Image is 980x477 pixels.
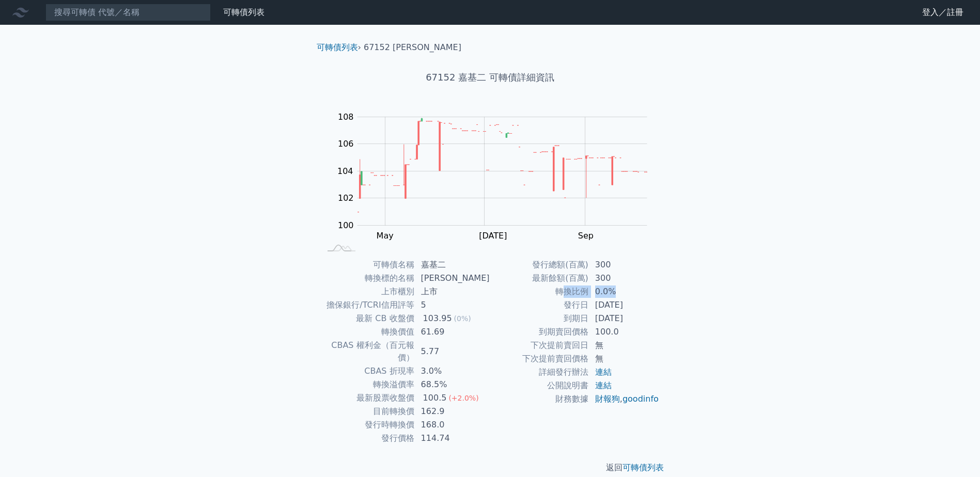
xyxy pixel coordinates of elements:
div: 103.95 [421,312,454,325]
td: 114.74 [415,432,490,445]
td: 到期賣回價格 [490,325,589,339]
td: 發行價格 [321,432,415,445]
td: 162.9 [415,405,490,418]
td: 無 [589,339,660,352]
td: CBAS 折現率 [321,364,415,378]
tspan: 106 [338,139,354,149]
td: 最新餘額(百萬) [490,272,589,285]
td: 發行時轉換價 [321,418,415,432]
td: [DATE] [589,312,660,325]
td: 轉換比例 [490,285,589,298]
a: 可轉債列表 [623,463,664,472]
td: 無 [589,352,660,365]
h1: 67152 嘉基二 可轉債詳細資訊 [308,70,672,85]
td: [DATE] [589,298,660,312]
td: 公開說明書 [490,379,589,392]
a: 連結 [595,367,612,377]
td: 上市櫃別 [321,285,415,298]
tspan: 102 [338,193,354,203]
td: CBAS 權利金（百元報價） [321,339,415,364]
div: 100.5 [421,392,449,404]
td: 到期日 [490,312,589,325]
td: 5.77 [415,339,490,364]
a: 可轉債列表 [223,7,265,17]
td: 上市 [415,285,490,298]
td: 300 [589,272,660,285]
td: 0.0% [589,285,660,298]
td: 300 [589,258,660,272]
td: 擔保銀行/TCRI信用評等 [321,298,415,312]
a: 連結 [595,380,612,390]
td: 下次提前賣回價格 [490,352,589,365]
tspan: 104 [337,166,353,176]
td: 嘉基二 [415,258,490,272]
tspan: 108 [338,112,354,122]
p: 返回 [308,462,672,474]
td: 可轉債名稱 [321,258,415,272]
g: Series [357,118,647,212]
a: 可轉債列表 [317,42,358,52]
td: 3.0% [415,364,490,378]
span: (0%) [454,314,471,323]
td: 轉換價值 [321,325,415,339]
td: 下次提前賣回日 [490,339,589,352]
td: 轉換溢價率 [321,378,415,391]
td: 最新 CB 收盤價 [321,312,415,325]
li: 67152 [PERSON_NAME] [364,41,461,54]
td: 68.5% [415,378,490,391]
td: 最新股票收盤價 [321,391,415,405]
tspan: 100 [338,220,354,230]
td: 財務數據 [490,392,589,406]
td: 發行總額(百萬) [490,258,589,272]
td: 100.0 [589,325,660,339]
g: Chart [332,112,663,241]
td: [PERSON_NAME] [415,272,490,285]
a: 登入／註冊 [914,4,972,21]
input: 搜尋可轉債 代號／名稱 [45,4,211,21]
a: goodinfo [623,394,659,404]
td: 5 [415,298,490,312]
td: 轉換標的名稱 [321,272,415,285]
a: 財報狗 [595,394,620,404]
tspan: Sep [578,231,594,241]
td: 詳細發行辦法 [490,365,589,379]
td: , [589,392,660,406]
td: 168.0 [415,418,490,432]
td: 61.69 [415,325,490,339]
td: 發行日 [490,298,589,312]
span: (+2.0%) [448,394,478,402]
tspan: [DATE] [479,231,507,241]
tspan: May [377,231,394,241]
li: › [317,41,361,54]
td: 目前轉換價 [321,405,415,418]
